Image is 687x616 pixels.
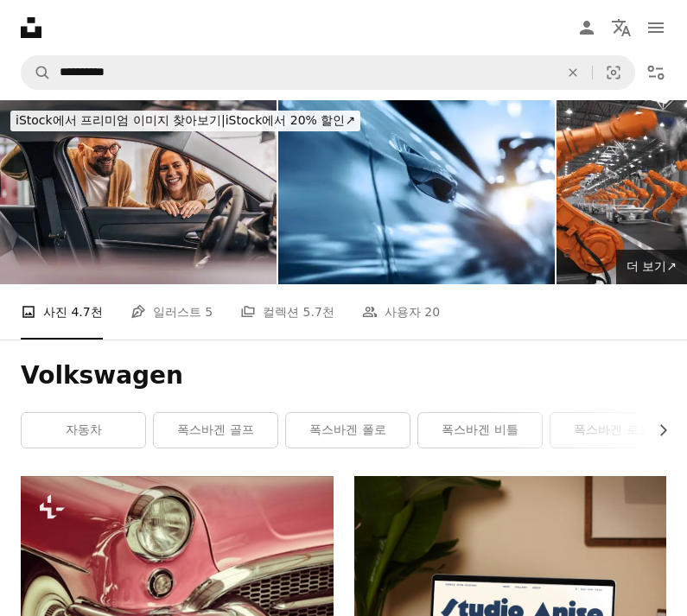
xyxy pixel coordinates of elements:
a: 다음 [627,225,687,391]
a: 로그인 / 가입 [569,10,604,45]
button: 메뉴 [639,10,673,45]
a: 폭스바겐 비틀 [418,413,542,448]
span: iStock에서 20% 할인 ↗ [16,113,355,127]
a: 홈 — Unsplash [21,17,41,38]
span: 더 보기 ↗ [627,259,677,273]
a: 폭스바겐 골프 [154,413,277,448]
a: 폭스바겐 폴로 [286,413,410,448]
a: 사용자 20 [362,284,440,340]
button: 언어 [604,10,639,45]
button: 시각적 검색 [593,56,634,89]
button: 필터 [639,55,673,90]
form: 사이트 전체에서 이미지 찾기 [21,55,635,90]
span: iStock에서 프리미엄 이미지 찾아보기 | [16,113,226,127]
img: Detail view of a luxury car [278,100,555,284]
button: 목록을 오른쪽으로 스크롤 [647,413,666,448]
span: 20 [424,302,440,321]
a: 자동차 [22,413,145,448]
a: 더 보기↗ [616,250,687,284]
span: 5 [205,302,213,321]
button: 삭제 [554,56,592,89]
h1: Volkswagen [21,360,666,391]
a: 분홍색 클래식 자동차 앞의 복고풍 스타일 이미지 [21,572,334,587]
button: Unsplash 검색 [22,56,51,89]
span: 5.7천 [303,302,334,321]
a: 폭스바겐 로고 [550,413,674,448]
a: 일러스트 5 [130,284,213,340]
a: 컬렉션 5.7천 [240,284,334,340]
